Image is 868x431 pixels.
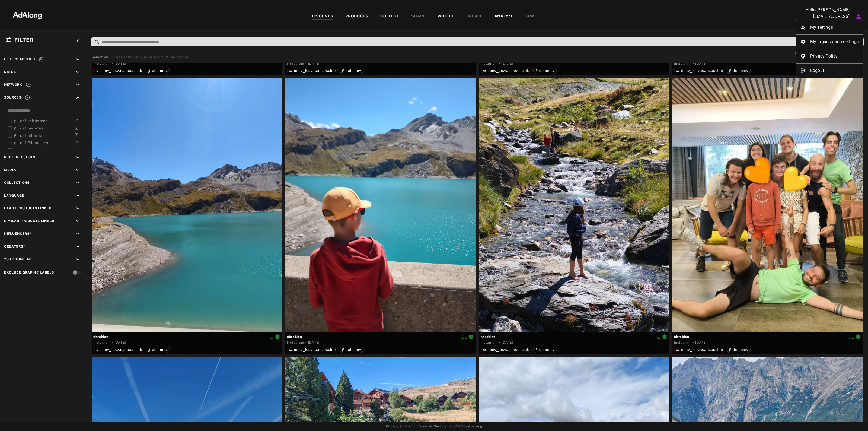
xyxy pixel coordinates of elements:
[796,51,863,61] a: Privacy Policy
[796,23,863,32] li: My settings
[796,66,863,75] li: Logout
[796,37,863,47] li: My organization settings
[841,405,868,431] div: Widget de chat
[841,405,868,431] iframe: Chat Widget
